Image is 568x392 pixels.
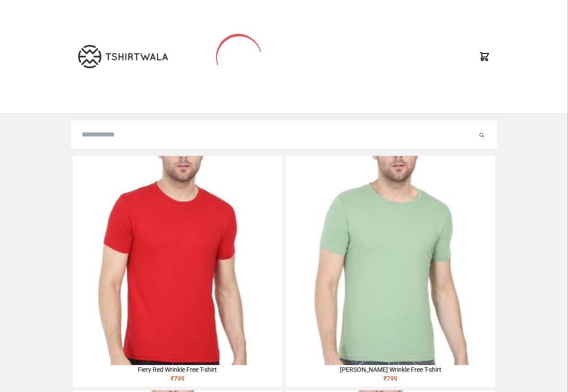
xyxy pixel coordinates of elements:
button: Submit your search query. [477,129,486,140]
div: ₹ 799 [286,374,495,387]
div: ₹ 799 [73,374,282,387]
img: TW-LOGO-400-104.png [78,45,168,68]
div: Fiery Red Wrinkle Free T-shirt [73,365,282,374]
div: [PERSON_NAME] Wrinkle Free T-shirt [286,365,495,374]
a: Fiery Red Wrinkle Free T-shirt₹799 [73,156,282,387]
a: [PERSON_NAME] Wrinkle Free T-shirt₹799 [286,156,495,387]
img: 4M6A2225-320x320.jpg [73,156,282,365]
img: 4M6A2211-320x320.jpg [286,156,495,365]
